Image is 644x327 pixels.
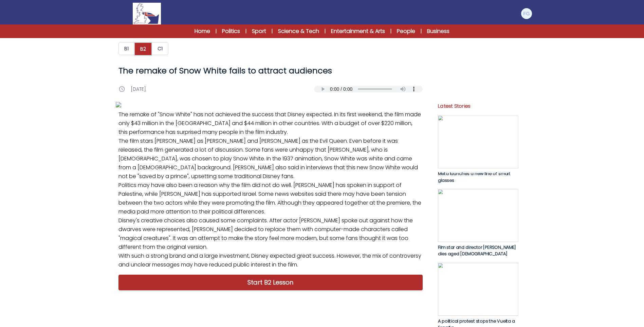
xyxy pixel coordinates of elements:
[112,3,182,24] a: Logo
[438,244,516,257] span: Film star and director [PERSON_NAME] dies aged [DEMOGRAPHIC_DATA]
[222,27,240,35] a: Politics
[331,27,385,35] a: Entertainment & Arts
[252,27,266,35] a: Sport
[421,28,422,35] span: |
[438,189,518,257] a: Film star and director [PERSON_NAME] dies aged [DEMOGRAPHIC_DATA]
[216,28,217,35] span: |
[152,42,168,56] a: C1
[325,28,326,35] span: |
[134,42,152,56] button: B2
[118,42,134,55] button: B1
[131,86,146,92] p: [DATE]
[397,27,415,35] a: People
[438,102,518,110] p: Latest Stories
[272,28,273,35] span: |
[195,27,210,35] a: Home
[152,42,168,55] button: C1
[116,102,425,107] img: i7O4CDRtGPlU6ejWD8xeOT23CtPbzaEs6yASGr0B.jpg
[438,171,510,184] span: Meta launches a new line of smart glasses
[438,115,518,168] img: JQsL3KWEgEu7dnoNYo7CWeoSdwcM0V4ECiitipN5.jpg
[278,27,319,35] a: Science & Tech
[118,275,423,290] a: Start B2 Lesson
[133,3,161,24] img: Logo
[390,28,391,35] span: |
[438,263,518,316] img: HkFBrZCxVBUpj8k0uq3Yciz3NXpJA8JnKuCT673p.jpg
[427,27,449,35] a: Business
[118,65,423,76] h1: The remake of Snow White fails to attract audiences
[118,42,134,56] a: B1
[245,28,246,35] span: |
[438,115,518,184] a: Meta launches a new line of smart glasses
[116,107,425,272] p: The remake of "Snow White" has not achieved the success that Disney expected. In its first weeken...
[521,8,532,19] img: Francesca Del Gobbo
[314,86,423,92] audio: Your browser does not support the audio element.
[438,189,518,242] img: YrL63yUIgoHdZhpemvAwWCytU424AlCZiyGt5Tri.jpg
